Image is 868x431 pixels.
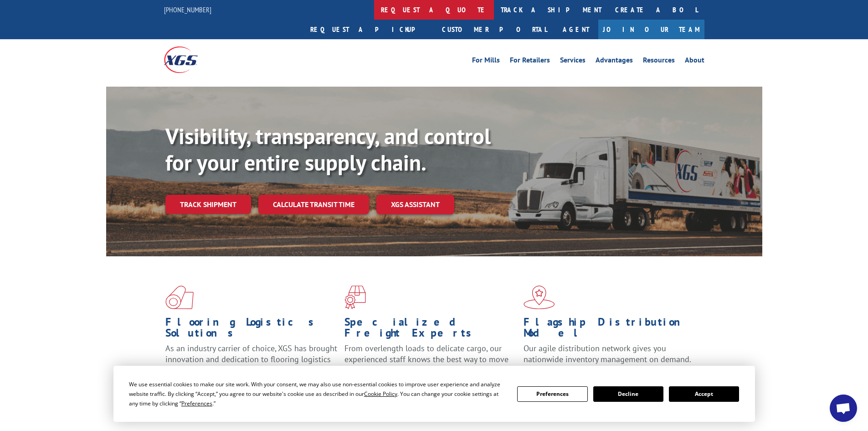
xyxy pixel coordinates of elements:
[669,386,739,402] button: Accept
[435,20,554,39] a: Customer Portal
[472,57,500,67] a: For Mills
[165,317,338,343] h1: Flooring Logistics Solutions
[643,57,675,67] a: Resources
[164,5,211,14] a: [PHONE_NUMBER]
[593,386,663,402] button: Decline
[344,343,517,384] p: From overlength loads to delicate cargo, our experienced staff knows the best way to move your fr...
[113,366,755,422] div: Cookie Consent Prompt
[344,317,517,343] h1: Specialized Freight Experts
[376,195,454,214] a: XGS ASSISTANT
[129,379,506,408] div: We use essential cookies to make our site work. With your consent, we may also use non-essential ...
[517,386,587,402] button: Preferences
[554,20,598,39] a: Agent
[344,286,366,309] img: xgs-icon-focused-on-flooring-red
[685,57,704,67] a: About
[303,20,435,39] a: Request a pickup
[598,20,704,39] a: Join Our Team
[165,343,337,375] span: As an industry carrier of choice, XGS has brought innovation and dedication to flooring logistics...
[258,195,369,214] a: Calculate transit time
[830,395,857,422] div: Open chat
[524,343,691,364] span: Our agile distribution network gives you nationwide inventory management on demand.
[181,400,212,407] span: Preferences
[364,390,397,398] span: Cookie Policy
[165,195,251,214] a: Track shipment
[510,57,550,67] a: For Retailers
[524,286,555,309] img: xgs-icon-flagship-distribution-model-red
[596,57,633,67] a: Advantages
[560,57,586,67] a: Services
[165,286,194,309] img: xgs-icon-total-supply-chain-intelligence-red
[165,122,491,177] b: Visibility, transparency, and control for your entire supply chain.
[524,317,696,343] h1: Flagship Distribution Model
